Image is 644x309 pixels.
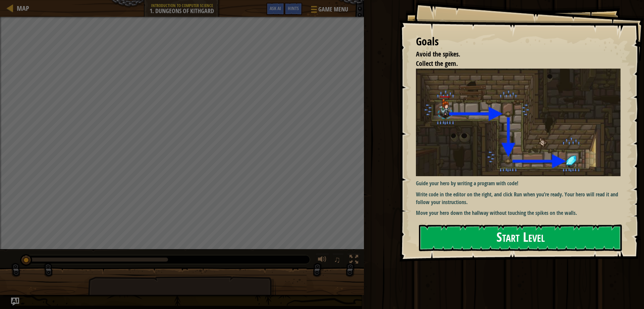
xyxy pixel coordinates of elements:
[416,34,621,49] div: Goals
[416,59,458,68] span: Collect the gem.
[416,69,626,176] img: Dungeons of kithgard
[408,49,619,59] li: Avoid the spikes.
[334,255,340,265] span: ♫
[17,4,29,13] span: Map
[288,5,299,11] span: Hints
[416,209,626,217] p: Move your hero down the hallway without touching the spikes on the walls.
[318,5,348,14] span: Game Menu
[419,225,622,251] button: Start Level
[306,3,352,18] button: Game Menu
[270,5,281,11] span: Ask AI
[416,191,626,206] p: Write code in the editor on the right, and click Run when you’re ready. Your hero will read it an...
[11,298,19,306] button: Ask AI
[416,180,626,187] p: Guide your hero by writing a program with code!
[408,59,619,69] li: Collect the gem.
[416,49,460,59] span: Avoid the spikes.
[316,254,329,267] button: Adjust volume
[266,3,284,15] button: Ask AI
[13,4,29,13] a: Map
[347,254,361,267] button: Toggle fullscreen
[332,254,344,267] button: ♫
